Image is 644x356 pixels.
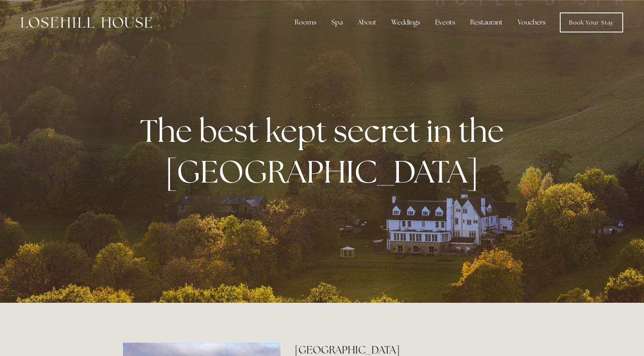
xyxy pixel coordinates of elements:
a: Book Your Stay [560,12,623,32]
div: Events [428,14,462,31]
a: Vouchers [511,14,552,31]
strong: The best kept secret in the [GEOGRAPHIC_DATA] [140,110,511,192]
img: Losehill House [21,17,152,28]
div: About [351,14,383,31]
div: Weddings [385,14,427,31]
div: Restaurant [464,14,509,31]
div: Spa [325,14,349,31]
div: Rooms [288,14,323,31]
